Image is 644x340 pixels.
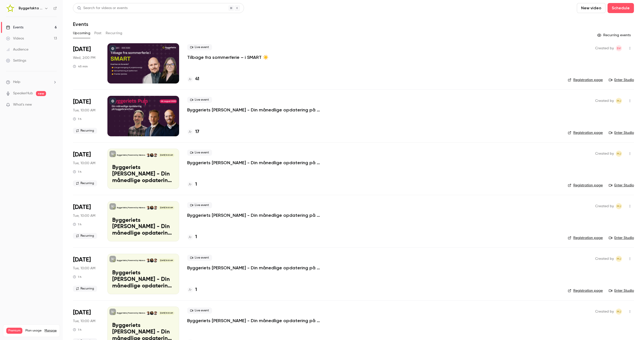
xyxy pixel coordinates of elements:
p: Tilbage fra sommerferie – i SMART ☀️ [187,54,268,60]
div: Domain: [DOMAIN_NAME] [13,13,55,17]
span: Recurring [73,128,97,134]
img: Lasse Lundqvist [146,259,150,262]
a: Byggeriets Puls - Din månedlige opdatering på byggebranchenByggefakta | Powered by HubexoRasmus S... [107,254,179,294]
button: Recurring events [595,31,634,39]
button: New video [577,3,606,13]
img: Thomas Simonsen [150,153,153,157]
img: Rasmus Schulian [154,206,157,209]
a: Registration page [568,288,603,293]
a: Enter Studio [609,235,634,240]
span: [DATE] 10:00 AM [158,311,174,315]
img: Lasse Lundqvist [146,206,150,209]
a: Byggeriets Puls - Din månedlige opdatering på byggebranchenByggefakta | Powered by HubexoRasmus S... [107,201,179,241]
a: 41 [187,76,199,82]
span: Recurring [73,180,97,186]
span: Plan usage [25,329,42,333]
div: Audience [6,47,28,52]
img: Rasmus Schulian [154,259,157,262]
span: Created by [595,151,614,157]
div: Videos [6,36,24,41]
span: Live event [187,44,212,50]
img: tab_keywords_by_traffic_grey.svg [50,29,54,33]
span: Mads Toft Jensen [616,98,622,104]
button: Schedule [608,3,634,13]
a: Enter Studio [609,77,634,82]
span: Live event [187,150,212,156]
div: 1 h [73,275,82,279]
span: [DATE] [73,98,91,106]
div: 1 h [73,170,82,174]
img: Byggefakta | Powered by Hubexo [6,4,14,12]
p: Byggefakta | Powered by Hubexo [117,206,145,209]
p: Byggeriets [PERSON_NAME] - Din månedlige opdatering på byggebranchen [112,164,174,184]
span: Tue, 10:00 AM [73,161,95,166]
span: MJ [617,151,621,157]
span: Mads Toft Jensen [616,151,622,157]
a: Byggeriets [PERSON_NAME] - Din månedlige opdatering på byggebranchen [187,265,338,271]
div: Events [6,25,23,30]
span: Live event [187,308,212,314]
span: [DATE] [73,256,91,264]
a: Enter Studio [609,288,634,293]
a: Byggeriets [PERSON_NAME] - Din månedlige opdatering på byggebranchen [187,318,338,324]
h6: Byggefakta | Powered by Hubexo [19,6,42,11]
p: Byggefakta | Powered by Hubexo [117,312,145,314]
div: Keywords by Traffic [56,30,85,33]
span: [DATE] 10:00 AM [158,259,174,262]
li: help-dropdown-opener [6,79,57,85]
a: Byggeriets [PERSON_NAME] - Din månedlige opdatering på byggebranchen [187,107,338,113]
span: Tue, 10:00 AM [73,319,95,324]
span: [DATE] [73,45,91,53]
h4: 1 [195,181,197,188]
img: logo_orange.svg [8,8,12,12]
a: Byggeriets [PERSON_NAME] - Din månedlige opdatering på byggebranchen [187,212,338,218]
span: Help [13,79,20,85]
span: Created by [595,203,614,209]
a: Enter Studio [609,183,634,188]
span: [DATE] 10:00 AM [158,153,174,157]
a: SpeakerHub [13,91,33,96]
a: 17 [187,129,199,135]
p: Byggeriets [PERSON_NAME] - Din månedlige opdatering på byggebranchen [112,270,174,289]
img: Rasmus Schulian [154,311,157,315]
span: [DATE] [73,203,91,211]
span: Wed, 2:00 PM [73,55,95,60]
h4: 1 [195,234,197,240]
div: v 4.0.24 [14,8,25,12]
span: [DATE] [73,151,91,159]
div: Search for videos or events [77,6,128,11]
span: SV [617,45,621,51]
div: Nov 25 Tue, 10:00 AM (Europe/Copenhagen) [73,254,99,294]
div: Aug 26 Tue, 10:00 AM (Europe/Copenhagen) [73,96,99,136]
a: Registration page [568,77,603,82]
a: 1 [187,181,197,188]
span: Recurring [73,286,97,292]
span: MJ [617,203,621,209]
div: 1 h [73,117,82,121]
span: Created by [595,256,614,262]
img: Thomas Simonsen [150,311,153,315]
a: Enter Studio [609,130,634,135]
span: Tue, 10:00 AM [73,108,95,113]
span: MJ [617,256,621,262]
p: Byggeriets [PERSON_NAME] - Din månedlige opdatering på byggebranchen [187,160,338,166]
a: 1 [187,234,197,240]
div: 45 min [73,64,88,68]
span: new [36,91,46,96]
h4: 17 [195,129,199,135]
p: Byggeriets [PERSON_NAME] - Din månedlige opdatering på byggebranchen [112,217,174,237]
img: Rasmus Schulian [154,153,157,157]
img: Thomas Simonsen [150,259,153,262]
a: Registration page [568,183,603,188]
a: 1 [187,286,197,293]
span: MJ [617,309,621,315]
img: Lasse Lundqvist [146,153,150,157]
img: website_grey.svg [8,13,12,17]
span: Live event [187,255,212,261]
div: Domain Overview [19,30,45,33]
span: Premium [6,328,22,334]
